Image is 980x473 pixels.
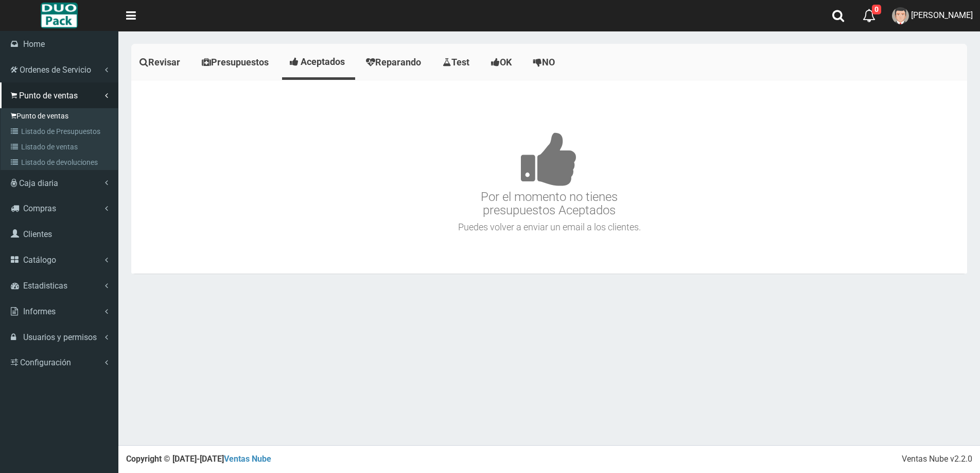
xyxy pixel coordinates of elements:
[282,46,355,77] a: Aceptados
[23,332,97,342] span: Usuarios y permisos
[3,124,118,139] a: Listado de Presupuestos
[542,57,555,67] span: NO
[358,46,432,78] a: Reparando
[375,57,421,67] span: Reparando
[211,57,269,67] span: Presupuestos
[301,56,345,67] span: Aceptados
[3,139,118,155] a: Listado de ventas
[23,229,52,239] span: Clientes
[20,358,71,367] span: Configuración
[20,65,91,75] span: Ordenes de Servicio
[451,57,469,67] span: Test
[134,101,965,217] h3: Por el momento no tienes presupuestos Aceptados
[483,46,522,78] a: OK
[23,255,56,265] span: Catálogo
[41,3,77,28] img: Logo grande
[911,10,973,20] span: [PERSON_NAME]
[23,204,56,213] span: Compras
[19,178,58,188] span: Caja diaria
[148,57,180,67] span: Revisar
[23,39,45,49] span: Home
[3,108,118,124] a: Punto de ventas
[126,454,271,464] strong: Copyright © [DATE]-[DATE]
[19,91,78,100] span: Punto de ventas
[892,7,909,24] img: User Image
[434,46,480,78] a: Test
[500,57,512,67] span: OK
[224,454,271,464] a: Ventas Nube
[131,46,191,78] a: Revisar
[23,281,67,291] span: Estadisticas
[134,222,965,232] h4: Puedes volver a enviar un email a los clientes.
[525,46,566,78] a: NO
[902,453,972,465] div: Ventas Nube v2.2.0
[194,46,279,78] a: Presupuestos
[872,5,881,14] span: 0
[23,307,56,316] span: Informes
[3,155,118,170] a: Listado de devoluciones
